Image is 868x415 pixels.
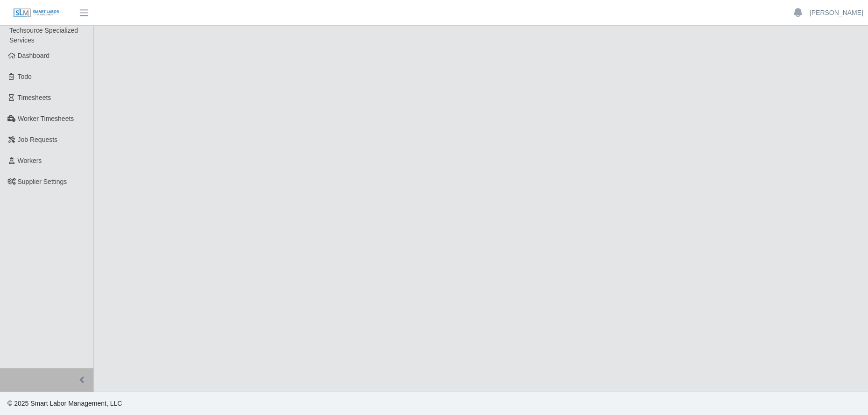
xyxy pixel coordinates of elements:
[13,8,60,18] img: SLM Logo
[18,136,58,143] span: Job Requests
[18,178,67,185] span: Supplier Settings
[18,52,50,59] span: Dashboard
[18,94,51,101] span: Timesheets
[18,157,42,164] span: Workers
[9,27,78,44] span: Techsource Specialized Services
[18,115,74,122] span: Worker Timesheets
[810,8,863,18] a: [PERSON_NAME]
[18,73,32,80] span: Todo
[7,400,122,407] span: © 2025 Smart Labor Management, LLC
